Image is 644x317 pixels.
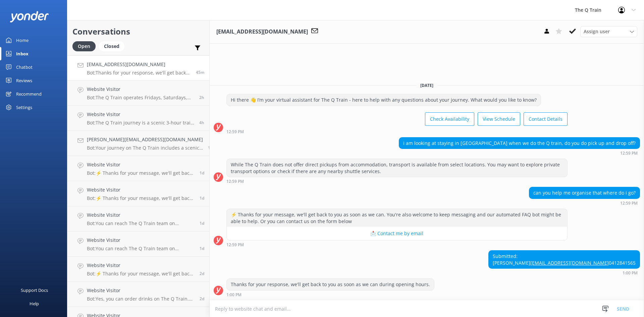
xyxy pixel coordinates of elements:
[87,95,194,101] p: Bot: The Q Train operates Fridays, Saturdays, and Sundays all year round, except on Public Holida...
[226,179,568,183] div: 12:59pm 12-Aug-2025 (UTC +10:00) Australia/Sydney
[530,260,609,266] a: [EMAIL_ADDRESS][DOMAIN_NAME]
[227,94,541,106] div: Hi there 👋 I’m your virtual assistant for The Q Train - here to help with any questions about you...
[67,106,209,131] a: Website VisitorBot:The Q Train journey is a scenic 3-hour train ride and does not include overnig...
[87,236,195,244] h4: Website Visitor
[67,231,209,257] a: Website VisitorBot:You can reach The Q Train team on [PHONE_NUMBER] or email [EMAIL_ADDRESS][DOMA...
[227,227,567,240] button: 📩 Contact me by email
[99,41,124,51] div: Closed
[226,243,244,247] strong: 12:59 PM
[10,11,49,22] img: yonder-white-logo.png
[87,195,195,201] p: Bot: ⚡ Thanks for your message, we'll get back to you as soon as we can. You're also welcome to k...
[226,179,244,183] strong: 12:59 PM
[200,296,204,302] span: 11:58am 10-Aug-2025 (UTC +10:00) Australia/Sydney
[67,181,209,206] a: Website VisitorBot:⚡ Thanks for your message, we'll get back to you as soon as we can. You're als...
[16,74,32,87] div: Reviews
[524,112,568,126] button: Contact Details
[67,257,209,282] a: Website VisitorBot:⚡ Thanks for your message, we'll get back to you as soon as we can. You're als...
[227,279,434,290] div: Thanks for your response, we'll get back to you as soon as we can during opening hours.
[67,131,209,156] a: [PERSON_NAME][EMAIL_ADDRESS][DOMAIN_NAME]Bot:Your journey on The Q Train includes a scenic 3-hour...
[87,186,195,194] h4: Website Visitor
[30,297,39,310] div: Help
[87,61,191,68] h4: [EMAIL_ADDRESS][DOMAIN_NAME]
[87,296,195,302] p: Bot: Yes, you can order drinks on The Q Train. Our drinks menu features a curated selection of lo...
[200,170,204,176] span: 10:14am 11-Aug-2025 (UTC +10:00) Australia/Sydney
[87,287,195,294] h4: Website Visitor
[226,129,568,134] div: 12:59pm 12-Aug-2025 (UTC +10:00) Australia/Sydney
[620,151,638,155] strong: 12:59 PM
[226,130,244,134] strong: 12:59 PM
[72,41,96,51] div: Open
[227,209,567,227] div: ⚡ Thanks for your message, we'll get back to you as soon as we can. You're also welcome to keep m...
[16,101,32,114] div: Settings
[72,42,99,50] a: Open
[67,156,209,181] a: Website VisitorBot:⚡ Thanks for your message, we'll get back to you as soon as we can. You're als...
[208,145,213,151] span: 11:08am 11-Aug-2025 (UTC +10:00) Australia/Sydney
[489,251,640,268] div: Submitted: [PERSON_NAME] 0412841565
[87,271,195,277] p: Bot: ⚡ Thanks for your message, we'll get back to you as soon as we can. You're also welcome to k...
[425,112,474,126] button: Check Availability
[87,70,191,76] p: Bot: Thanks for your response, we'll get back to you as soon as we can during opening hours.
[200,246,204,251] span: 02:08pm 10-Aug-2025 (UTC +10:00) Australia/Sydney
[399,151,640,155] div: 12:59pm 12-Aug-2025 (UTC +10:00) Australia/Sydney
[200,271,204,276] span: 12:33pm 10-Aug-2025 (UTC +10:00) Australia/Sydney
[199,95,204,100] span: 11:44am 12-Aug-2025 (UTC +10:00) Australia/Sydney
[529,201,640,205] div: 12:59pm 12-Aug-2025 (UTC +10:00) Australia/Sydney
[226,292,434,297] div: 01:00pm 12-Aug-2025 (UTC +10:00) Australia/Sydney
[399,138,640,149] div: i am looking at staying in [GEOGRAPHIC_DATA] when we do the Q train, do you do pick up and drop off?
[87,145,203,151] p: Bot: Your journey on The Q Train includes a scenic 3-hour train journey and 5 courses of local pr...
[16,34,29,47] div: Home
[16,47,29,60] div: Inbox
[87,120,194,126] p: Bot: The Q Train journey is a scenic 3-hour train ride and does not include overnight accommodati...
[16,60,33,74] div: Chatbot
[87,262,195,269] h4: Website Visitor
[21,283,48,297] div: Support Docs
[623,271,638,275] strong: 1:00 PM
[529,187,640,199] div: can you help me organise that where do i go?
[199,120,204,125] span: 09:32am 12-Aug-2025 (UTC +10:00) Australia/Sydney
[67,282,209,307] a: Website VisitorBot:Yes, you can order drinks on The Q Train. Our drinks menu features a curated s...
[216,28,308,36] h3: [EMAIL_ADDRESS][DOMAIN_NAME]
[226,242,568,247] div: 12:59pm 12-Aug-2025 (UTC +10:00) Australia/Sydney
[16,87,42,101] div: Recommend
[87,111,194,118] h4: Website Visitor
[72,25,204,38] h2: Conversations
[226,293,241,297] strong: 1:00 PM
[200,195,204,201] span: 10:00am 11-Aug-2025 (UTC +10:00) Australia/Sydney
[67,206,209,231] a: Website VisitorBot:You can reach The Q Train team on [PHONE_NUMBER] or email [EMAIL_ADDRESS][DOMA...
[87,220,195,226] p: Bot: You can reach The Q Train team on [PHONE_NUMBER] or email [EMAIL_ADDRESS][DOMAIN_NAME]. For ...
[87,246,195,252] p: Bot: You can reach The Q Train team on [PHONE_NUMBER] or email [EMAIL_ADDRESS][DOMAIN_NAME]. For ...
[67,55,209,81] a: [EMAIL_ADDRESS][DOMAIN_NAME]Bot:Thanks for your response, we'll get back to you as soon as we can...
[620,201,638,205] strong: 12:59 PM
[87,136,203,143] h4: [PERSON_NAME][EMAIL_ADDRESS][DOMAIN_NAME]
[67,81,209,106] a: Website VisitorBot:The Q Train operates Fridays, Saturdays, and Sundays all year round, except on...
[488,270,640,275] div: 01:00pm 12-Aug-2025 (UTC +10:00) Australia/Sydney
[87,170,195,176] p: Bot: ⚡ Thanks for your message, we'll get back to you as soon as we can. You're also welcome to k...
[478,112,520,126] button: View Schedule
[200,220,204,226] span: 07:59pm 10-Aug-2025 (UTC +10:00) Australia/Sydney
[227,159,567,177] div: While The Q Train does not offer direct pickups from accommodation, transport is available from s...
[584,28,610,35] span: Assign user
[99,42,128,50] a: Closed
[196,69,204,75] span: 01:00pm 12-Aug-2025 (UTC +10:00) Australia/Sydney
[87,86,194,93] h4: Website Visitor
[416,83,437,88] span: [DATE]
[580,26,637,37] div: Assign User
[87,161,195,168] h4: Website Visitor
[87,211,195,219] h4: Website Visitor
